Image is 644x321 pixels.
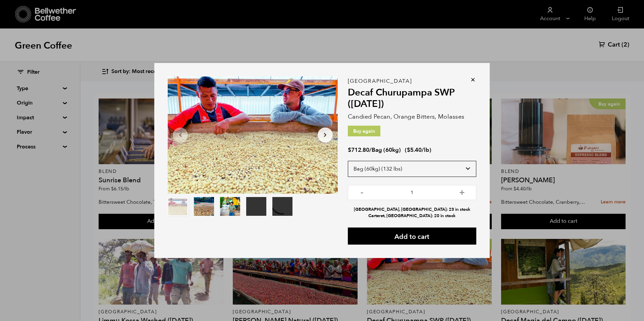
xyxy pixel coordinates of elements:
[11,17,16,23] img: website_grey.svg
[358,188,366,195] button: -
[348,126,380,136] p: Buy again
[25,40,60,44] div: Domain Overview
[348,228,476,245] button: Add to cart
[372,146,401,154] span: Bag (60kg)
[74,40,113,44] div: Keywords by Traffic
[18,39,23,44] img: tab_domain_overview_orange.svg
[348,213,476,219] li: Carteret, [GEOGRAPHIC_DATA]: 20 in stock
[458,188,466,195] button: +
[407,146,422,154] bdi: 5.40
[246,197,266,216] video: Your browser does not support the video tag.
[348,206,476,213] li: [GEOGRAPHIC_DATA], [GEOGRAPHIC_DATA]: 23 in stock
[11,11,16,16] img: logo_orange.svg
[19,11,33,16] div: v 4.0.25
[369,146,372,154] span: /
[348,87,476,110] h2: Decaf Churupampa SWP ([DATE])
[348,112,476,121] p: Candied Pecan, Orange Bitters, Molasses
[405,146,431,154] span: ( )
[17,17,74,23] div: Domain: [DOMAIN_NAME]
[422,146,429,154] span: /lb
[407,146,410,154] span: $
[272,197,292,216] video: Your browser does not support the video tag.
[348,146,351,154] span: $
[67,39,72,44] img: tab_keywords_by_traffic_grey.svg
[348,146,369,154] bdi: 712.80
